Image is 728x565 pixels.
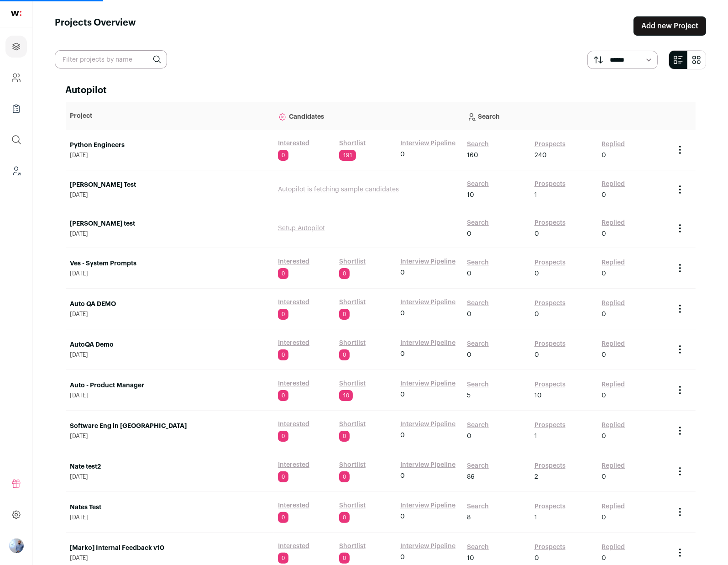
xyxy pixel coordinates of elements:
span: 0 [534,269,539,278]
a: Search [467,299,489,308]
span: 0 [278,512,288,523]
a: Replied [602,140,625,149]
a: [PERSON_NAME] test [70,219,269,228]
button: Project Actions [675,507,686,517]
span: 0 [602,269,606,278]
h2: Autopilot [66,84,696,97]
img: 97332-medium_jpg [9,539,24,553]
a: Interested [278,379,309,388]
a: Interested [278,420,309,429]
button: Project Actions [675,144,686,155]
img: wellfound-shorthand-0d5821cbd27db2630d0214b213865d53afaa358527fdda9d0ea32b1df1b89c2c.svg [11,11,21,16]
a: Shortlist [339,379,366,388]
a: Replied [602,380,625,389]
span: 1 [534,190,537,200]
span: 0 [602,350,606,359]
span: 86 [467,472,475,481]
a: Interview Pipeline [400,460,456,470]
a: Replied [602,543,625,552]
a: Replied [602,421,625,430]
span: [DATE] [70,473,269,481]
a: Search [467,461,489,470]
span: 0 [400,471,405,481]
input: Filter projects by name [55,50,167,69]
p: Project [70,111,269,121]
a: Search [467,502,489,511]
a: Search [467,421,489,430]
span: [DATE] [70,230,269,238]
a: Search [467,180,489,189]
a: Shortlist [339,501,366,510]
a: Projects [5,36,27,58]
a: Prospects [534,140,566,149]
span: 0 [278,471,288,482]
span: 0 [602,472,606,481]
span: 0 [534,350,539,359]
a: Company Lists [5,98,27,120]
span: 0 [602,554,606,563]
span: 0 [400,309,405,318]
button: Project Actions [675,263,686,274]
span: 8 [467,513,471,522]
button: Project Actions [675,385,686,396]
span: 0 [602,151,606,160]
span: 0 [278,349,288,360]
button: Project Actions [675,425,686,436]
span: 0 [400,431,405,440]
span: 160 [467,151,478,160]
a: Replied [602,299,625,308]
span: 0 [602,229,606,238]
a: Nates Test [70,503,269,512]
a: Prospects [534,180,566,189]
button: Project Actions [675,303,686,314]
a: Ves - System Prompts [70,259,269,268]
a: Interested [278,139,309,148]
span: 0 [467,269,471,278]
a: Prospects [534,258,566,267]
button: Project Actions [675,344,686,355]
span: 5 [467,391,471,400]
a: Shortlist [339,298,366,307]
span: 1 [534,432,537,441]
a: Interview Pipeline [400,501,456,510]
span: 0 [339,268,350,279]
span: 0 [602,190,606,200]
a: [Marko] Internal Feedback v10 [70,544,269,553]
span: 0 [602,310,606,319]
a: Interview Pipeline [400,139,456,148]
a: Replied [602,258,625,267]
a: Software Eng in [GEOGRAPHIC_DATA] [70,422,269,431]
a: Prospects [534,421,566,430]
button: Project Actions [675,547,686,558]
a: Replied [602,180,625,189]
span: [DATE] [70,514,269,521]
a: Interested [278,257,309,266]
p: Candidates [278,107,458,125]
span: 0 [339,553,350,564]
a: Interview Pipeline [400,298,456,307]
a: Replied [602,461,625,470]
a: Replied [602,218,625,227]
span: 240 [534,151,547,160]
span: 0 [400,150,405,159]
a: Python Engineers [70,141,269,150]
span: 0 [534,554,539,563]
a: Search [467,258,489,267]
button: Project Actions [675,184,686,195]
a: Interested [278,501,309,510]
a: Auto QA DEMO [70,300,269,309]
a: Prospects [534,380,566,389]
a: Interested [278,542,309,551]
span: 0 [467,310,471,319]
span: 0 [534,310,539,319]
a: Add new Project [634,16,706,36]
a: Prospects [534,339,566,349]
span: 1 [534,513,537,522]
span: 0 [467,350,471,359]
a: Interview Pipeline [400,379,456,388]
a: Interested [278,460,309,470]
a: Search [467,543,489,552]
span: [DATE] [70,270,269,277]
span: [DATE] [70,392,269,399]
a: Interested [278,298,309,307]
